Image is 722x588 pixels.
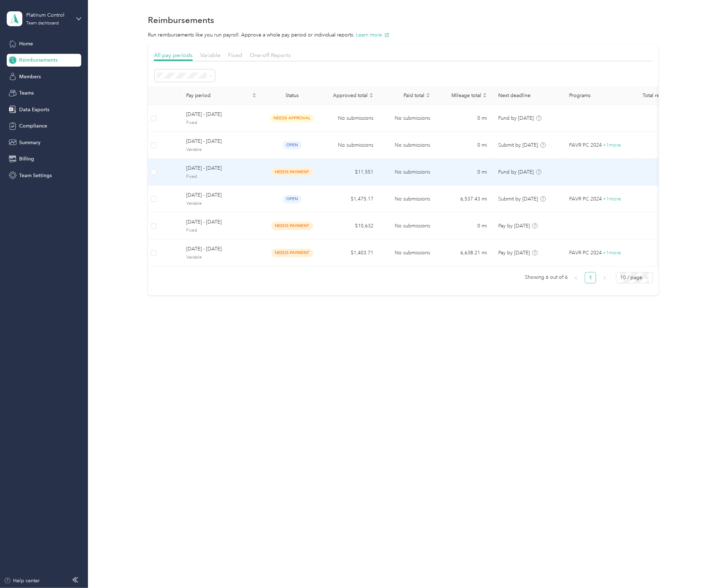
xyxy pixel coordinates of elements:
span: Pay by [DATE] [498,250,530,256]
span: caret-up [369,92,373,96]
span: Submit by [DATE] [498,196,538,202]
td: $1,475.17 [322,186,379,213]
td: 6,638.21 mi [436,239,493,266]
span: Reimbursements [19,56,57,64]
td: 11 [634,213,677,239]
li: Previous Page [571,272,582,283]
span: needs payment [271,249,313,257]
th: Mileage total [436,86,493,105]
div: Platinum Control [26,11,71,19]
div: Team dashboard [26,21,59,26]
div: Page Size [616,272,653,283]
span: Fixed [186,174,256,180]
iframe: Everlance-gr Chat Button Frame [682,548,722,588]
th: Total reports [634,86,677,105]
span: Compliance [19,122,47,130]
td: 8 [634,186,677,213]
td: No submissions [379,186,436,213]
button: left [571,272,582,283]
span: Variable [186,254,256,261]
td: $1,403.71 [322,239,379,266]
span: [DATE] - [DATE] [186,137,256,145]
td: 12 [634,159,677,186]
span: [DATE] - [DATE] [186,164,256,172]
th: Next deadline [493,86,563,105]
span: caret-down [369,95,373,99]
span: Fund by [DATE] [498,115,534,121]
span: right [602,276,607,280]
span: + 1 more [603,142,621,148]
span: Team Settings [19,172,52,179]
td: 0 mi [436,213,493,239]
span: [DATE] - [DATE] [186,218,256,226]
td: No submissions [379,159,436,186]
span: Teams [19,89,34,97]
button: Help center [4,577,40,584]
span: Submit by [DATE] [498,142,538,148]
td: No submissions [322,132,379,159]
td: 0 mi [436,105,493,132]
span: Pay period [186,92,251,98]
td: $11,551 [322,159,379,186]
span: caret-up [252,92,256,96]
span: Fixed [186,227,256,234]
span: FAVR PC 2024 [569,195,602,203]
span: left [574,276,578,280]
li: 1 [585,272,596,283]
span: All pay periods [154,52,193,58]
td: No submissions [379,239,436,266]
span: caret-down [483,95,487,99]
span: FAVR PC 2024 [569,141,602,149]
span: [DATE] - [DATE] [186,111,256,118]
td: No submissions [379,105,436,132]
span: Mileage total [441,92,481,98]
td: 6,537.43 mi [436,186,493,213]
button: right [599,272,610,283]
span: One-off Reports [250,52,291,58]
td: 0 [634,132,677,159]
span: Home [19,40,33,47]
td: No submissions [379,213,436,239]
span: Fixed [186,120,256,126]
span: Pay by [DATE] [498,223,530,229]
td: $10,632 [322,213,379,239]
span: needs payment [271,168,313,176]
span: Variable [200,52,221,58]
span: Summary [19,139,40,146]
span: 10 / page [620,272,649,283]
span: Variable [186,200,256,207]
span: Paid total [385,92,424,98]
span: Variable [186,147,256,153]
span: [DATE] - [DATE] [186,191,256,199]
span: needs payment [271,222,313,230]
th: Approved total [322,86,379,105]
th: Paid total [379,86,436,105]
th: Programs [563,86,634,105]
span: Members [19,73,41,80]
td: No submissions [379,132,436,159]
span: FAVR PC 2024 [569,249,602,257]
td: 12 [634,105,677,132]
td: 0 mi [436,159,493,186]
span: Billing [19,155,34,163]
span: + 1 more [603,196,621,202]
td: No submissions [322,105,379,132]
li: Next Page [599,272,610,283]
span: caret-down [426,95,430,99]
span: caret-down [252,95,256,99]
span: [DATE] - [DATE] [186,245,256,253]
p: Run reimbursements like you run payroll. Approve a whole pay period or individual reports. [148,31,659,39]
span: Data Exports [19,106,49,113]
th: Pay period [180,86,262,105]
a: 1 [585,272,596,283]
td: 0 mi [436,132,493,159]
span: Showing 6 out of 6 [525,272,568,283]
span: Fixed [228,52,242,58]
span: open [283,141,302,149]
h1: Reimbursements [148,16,214,24]
div: Status [268,92,317,98]
span: Approved total [328,92,368,98]
span: + 1 more [603,250,621,256]
span: open [283,195,302,203]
